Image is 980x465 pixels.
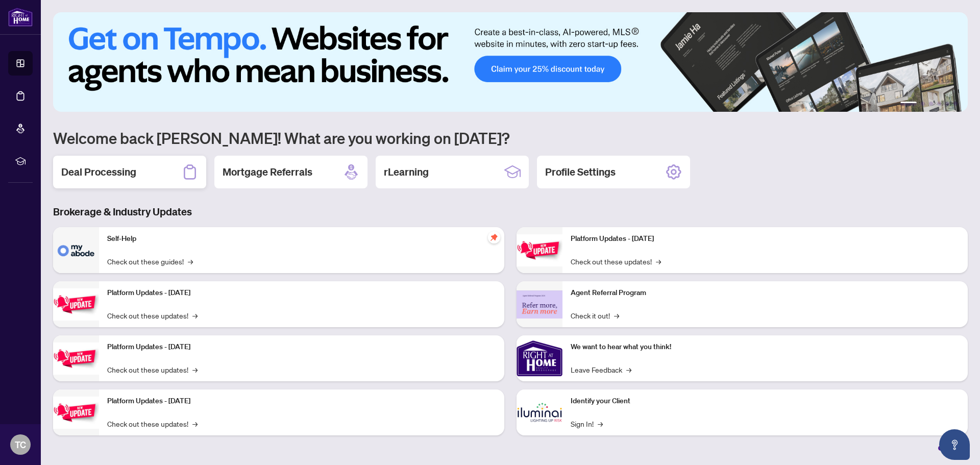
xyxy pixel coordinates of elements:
[192,310,198,321] span: →
[384,165,429,179] h2: rLearning
[107,396,496,407] p: Platform Updates - [DATE]
[571,396,960,407] p: Identify your Client
[61,165,136,179] h2: Deal Processing
[192,418,198,429] span: →
[223,165,312,179] h2: Mortgage Referrals
[626,364,631,375] span: →
[15,437,26,452] span: TC
[921,102,925,106] button: 2
[488,231,500,243] span: pushpin
[598,418,603,429] span: →
[107,287,496,299] p: Platform Updates - [DATE]
[517,335,562,381] img: We want to hear what you think!
[571,310,619,321] a: Check it out!→
[107,364,198,375] a: Check out these updates!→
[517,389,562,435] img: Identify your Client
[953,102,958,106] button: 6
[571,341,960,353] p: We want to hear what you think!
[53,128,968,148] h1: Welcome back [PERSON_NAME]! What are you working on [DATE]?
[945,102,949,106] button: 5
[571,256,661,267] a: Check out these updates!→
[900,102,917,106] button: 1
[571,287,960,299] p: Agent Referral Program
[107,310,198,321] a: Check out these updates!→
[545,165,616,179] h2: Profile Settings
[939,429,970,460] button: Open asap
[571,418,603,429] a: Sign In!→
[571,233,960,244] p: Platform Updates - [DATE]
[53,227,99,273] img: Self-Help
[929,102,933,106] button: 3
[517,234,562,266] img: Platform Updates - June 23, 2025
[8,8,33,27] img: logo
[53,205,968,219] h3: Brokerage & Industry Updates
[614,310,619,321] span: →
[53,288,99,321] img: Platform Updates - September 16, 2025
[517,290,562,319] img: Agent Referral Program
[188,256,193,267] span: →
[107,341,496,353] p: Platform Updates - [DATE]
[53,397,99,429] img: Platform Updates - July 8, 2025
[107,256,193,267] a: Check out these guides!→
[656,256,661,267] span: →
[107,233,496,244] p: Self-Help
[53,342,99,375] img: Platform Updates - July 21, 2025
[53,12,968,112] img: Slide 0
[571,364,631,375] a: Leave Feedback→
[192,364,198,375] span: →
[937,102,941,106] button: 4
[107,418,198,429] a: Check out these updates!→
